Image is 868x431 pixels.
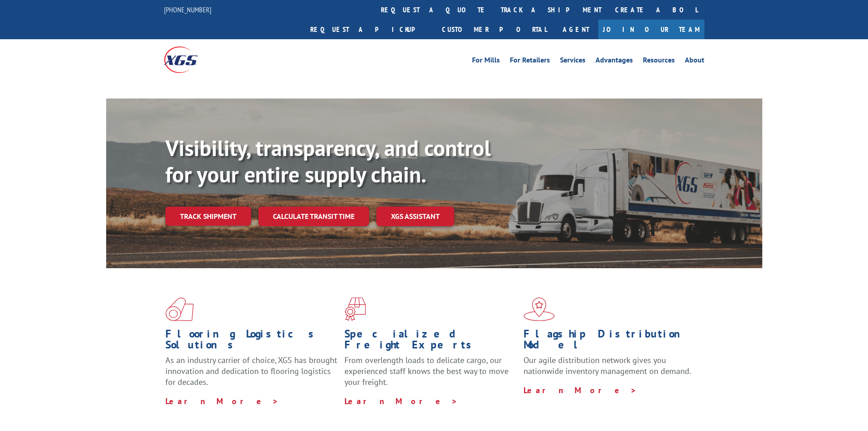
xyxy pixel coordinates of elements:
b: Visibility, transparency, and control for your entire supply chain. [165,134,491,188]
a: Learn More > [344,396,458,406]
h1: Flooring Logistics Solutions [165,328,338,355]
a: Customer Portal [435,20,554,39]
img: xgs-icon-flagship-distribution-model-red [524,297,555,321]
a: Agent [554,20,598,39]
a: XGS ASSISTANT [376,207,454,226]
a: For Mills [472,57,500,67]
a: [PHONE_NUMBER] [164,5,211,14]
a: For Retailers [510,57,550,67]
a: Learn More > [524,385,637,395]
a: Calculate transit time [258,207,369,226]
img: xgs-icon-focused-on-flooring-red [344,297,366,321]
a: Advantages [596,57,633,67]
a: About [685,57,704,67]
h1: Specialized Freight Experts [344,328,517,355]
a: Join Our Team [598,20,704,39]
span: Our agile distribution network gives you nationwide inventory management on demand. [524,355,691,376]
img: xgs-icon-total-supply-chain-intelligence-red [165,297,194,321]
p: From overlength loads to delicate cargo, our experienced staff knows the best way to move your fr... [344,355,517,395]
a: Services [560,57,586,67]
a: Track shipment [165,207,251,226]
span: As an industry carrier of choice, XGS has brought innovation and dedication to flooring logistics... [165,355,337,387]
h1: Flagship Distribution Model [524,328,696,355]
a: Learn More > [165,396,279,406]
a: Request a pickup [303,20,435,39]
a: Resources [643,57,675,67]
